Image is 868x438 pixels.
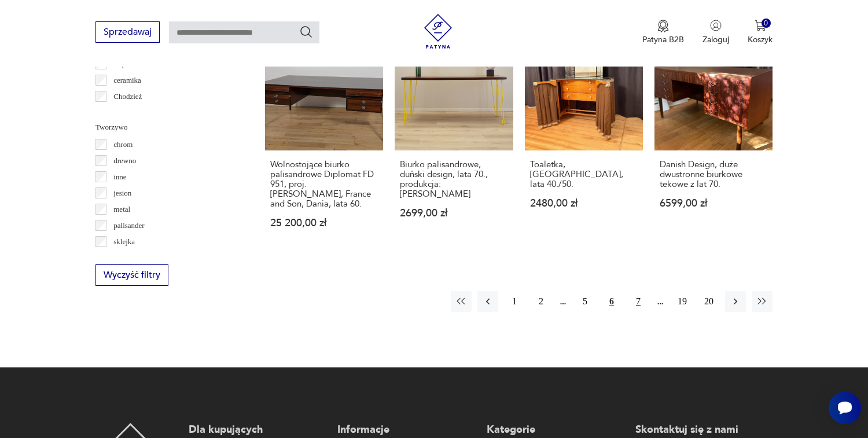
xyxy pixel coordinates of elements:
[710,20,722,31] img: Ikonka użytkownika
[698,291,719,312] button: 20
[829,392,861,424] iframe: Smartsupp widget button
[113,154,136,167] p: drewno
[575,291,595,312] button: 5
[628,291,649,312] button: 7
[113,203,130,216] p: metal
[95,29,160,37] a: Sprzedawaj
[421,14,455,49] img: Patyna - sklep z meblami i dekoracjami vintage
[748,20,773,45] button: 0Koszyk
[270,218,378,228] p: 25 200,00 zł
[95,21,160,43] button: Sprzedawaj
[113,138,133,151] p: chrom
[601,291,622,312] button: 6
[113,219,144,232] p: palisander
[504,291,525,312] button: 1
[113,90,142,103] p: Chodzież
[487,423,624,437] p: Kategorie
[672,291,693,312] button: 19
[703,34,729,45] p: Zaloguj
[642,34,684,45] p: Patyna B2B
[113,235,135,248] p: sklejka
[762,19,771,28] div: 0
[642,20,684,45] button: Patyna B2B
[265,32,383,251] a: Wolnostojące biurko palisandrowe Diplomat FD 951, proj. Finn Juhl, France and Son, Dania, lata 60...
[113,252,129,264] p: szkło
[270,160,378,209] h3: Wolnostojące biurko palisandrowe Diplomat FD 951, proj. [PERSON_NAME], France and Son, Dania, lat...
[113,74,141,87] p: ceramika
[525,32,643,251] a: Toaletka, Skandynawia, lata 40./50.Toaletka, [GEOGRAPHIC_DATA], lata 40./50.2480,00 zł
[755,20,766,31] img: Ikona koszyka
[189,423,326,437] p: Dla kupujących
[657,20,669,32] img: Ikona medalu
[642,20,684,45] a: Ikona medaluPatyna B2B
[703,20,729,45] button: Zaloguj
[635,423,773,437] p: Skontaktuj się z nami
[299,25,313,39] button: Szukaj
[337,423,475,437] p: Informacje
[113,171,126,183] p: inne
[400,208,507,218] p: 2699,00 zł
[113,187,131,200] p: jesion
[660,160,767,189] h3: Danish Design, duże dwustronne biurkowe tekowe z lat 70.
[113,106,141,119] p: Ćmielów
[531,291,551,312] button: 2
[654,32,773,251] a: Danish Design, duże dwustronne biurkowe tekowe z lat 70.Danish Design, duże dwustronne biurkowe t...
[400,160,507,199] h3: Biurko palisandrowe, duński design, lata 70., produkcja: [PERSON_NAME]
[395,32,513,251] a: Biurko palisandrowe, duński design, lata 70., produkcja: DaniaBiurko palisandrowe, duński design,...
[530,198,638,208] p: 2480,00 zł
[530,160,638,189] h3: Toaletka, [GEOGRAPHIC_DATA], lata 40./50.
[660,198,767,208] p: 6599,00 zł
[748,34,773,45] p: Koszyk
[95,121,237,134] p: Tworzywo
[95,264,168,286] button: Wyczyść filtry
